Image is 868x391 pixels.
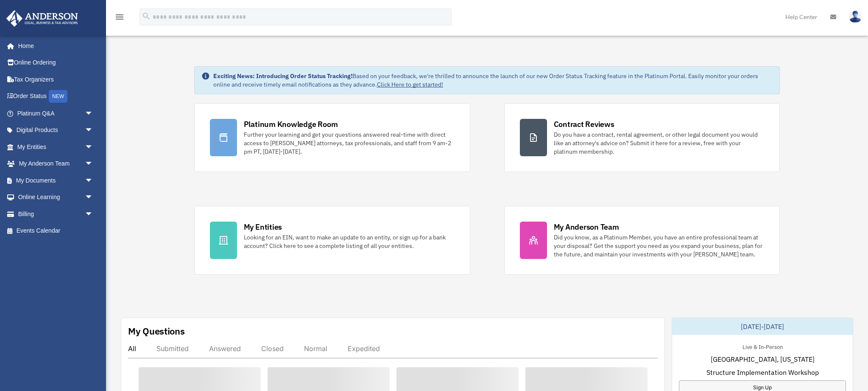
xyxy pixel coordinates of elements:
div: Did you know, as a Platinum Member, you have an entire professional team at your disposal? Get th... [554,233,765,259]
a: menu [114,15,125,22]
a: Home [6,37,102,54]
span: arrow_drop_down [85,138,102,156]
div: Answered [209,344,241,353]
span: Structure Implementation Workshop [706,367,819,377]
div: My Questions [128,325,185,338]
a: My Anderson Teamarrow_drop_down [6,155,106,172]
a: My Entities Looking for an EIN, want to make an update to an entity, or sign up for a bank accoun... [194,206,470,275]
div: Further your learning and get your questions answered real-time with direct access to [PERSON_NAM... [244,130,455,156]
a: My Documentsarrow_drop_down [6,172,106,189]
a: Events Calendar [6,222,106,239]
div: All [128,344,136,353]
a: Platinum Q&Aarrow_drop_down [6,105,106,122]
a: Contract Reviews Do you have a contract, rental agreement, or other legal document you would like... [504,103,780,172]
div: My Entities [244,222,282,232]
a: Platinum Knowledge Room Further your learning and get your questions answered real-time with dire... [194,103,470,172]
i: search [142,11,151,21]
div: Submitted [156,344,189,353]
a: My Entitiesarrow_drop_down [6,138,106,155]
span: arrow_drop_down [85,122,102,139]
span: arrow_drop_down [85,172,102,189]
a: Online Ordering [6,54,106,71]
div: Expedited [348,344,380,353]
a: Order StatusNEW [6,88,106,105]
div: NEW [49,90,67,103]
strong: Exciting News: Introducing Order Status Tracking! [213,72,352,80]
i: menu [114,12,125,22]
span: [GEOGRAPHIC_DATA], [US_STATE] [711,354,815,364]
div: Contract Reviews [554,119,614,129]
div: My Anderson Team [554,222,619,232]
a: Digital Productsarrow_drop_down [6,122,106,139]
span: arrow_drop_down [85,189,102,206]
span: arrow_drop_down [85,205,102,223]
div: Based on your feedback, we're thrilled to announce the launch of our new Order Status Tracking fe... [213,72,773,89]
div: Do you have a contract, rental agreement, or other legal document you would like an attorney's ad... [554,130,765,156]
div: Normal [304,344,327,353]
img: User Pic [849,11,862,23]
a: Online Learningarrow_drop_down [6,189,106,206]
span: arrow_drop_down [85,155,102,173]
a: My Anderson Team Did you know, as a Platinum Member, you have an entire professional team at your... [504,206,780,275]
div: Closed [261,344,284,353]
a: Click Here to get started! [377,81,443,88]
a: Billingarrow_drop_down [6,205,106,222]
div: [DATE]-[DATE] [672,318,853,335]
div: Platinum Knowledge Room [244,119,338,129]
img: Anderson Advisors Platinum Portal [4,10,81,27]
div: Looking for an EIN, want to make an update to an entity, or sign up for a bank account? Click her... [244,233,455,250]
a: Tax Organizers [6,71,106,88]
span: arrow_drop_down [85,105,102,122]
div: Live & In-Person [736,342,790,351]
